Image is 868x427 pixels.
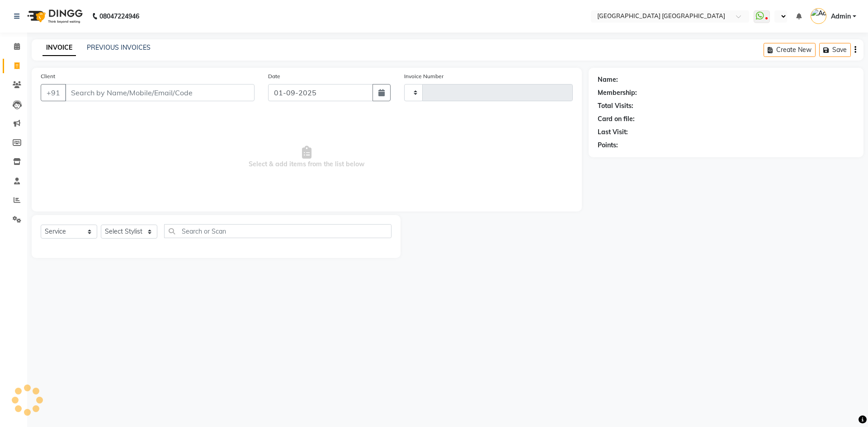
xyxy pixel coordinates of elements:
label: Date [268,72,280,80]
span: Admin [831,12,851,21]
label: Client [41,72,55,80]
input: Search by Name/Mobile/Email/Code [65,84,255,101]
a: PREVIOUS INVOICES [87,43,151,52]
button: Save [819,43,851,57]
b: 08047224946 [99,4,139,29]
div: Card on file: [598,114,635,124]
div: Total Visits: [598,101,633,111]
a: INVOICE [42,40,76,56]
button: Create New [764,43,816,57]
label: Invoice Number [404,72,443,80]
div: Last Visit: [598,127,628,137]
button: +91 [41,84,66,101]
img: logo [23,4,85,29]
div: Membership: [598,88,637,98]
div: Name: [598,75,618,84]
div: Points: [598,141,618,150]
span: Select & add items from the list below [41,112,573,202]
img: Admin [811,8,826,24]
input: Search or Scan [164,224,392,238]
